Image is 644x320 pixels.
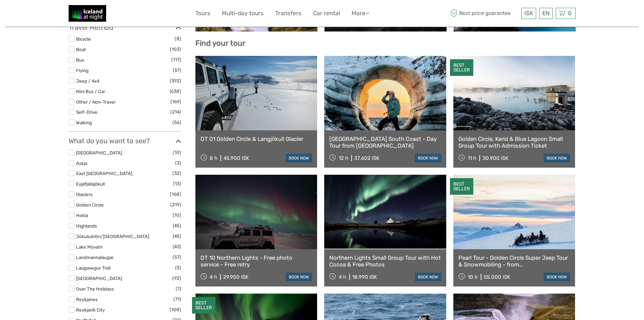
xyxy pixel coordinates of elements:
a: [GEOGRAPHIC_DATA] South Coast - Day Tour from [GEOGRAPHIC_DATA] [329,135,441,149]
div: 29.900 ISK [223,274,248,280]
div: 37.602 ISK [354,155,379,161]
a: Hekla [76,213,88,218]
a: Glaciers [76,192,93,197]
span: 11 h [468,155,476,161]
a: Over The Holidays [76,286,114,292]
div: BEST SELLER [450,178,473,195]
span: (638) [170,87,181,95]
span: (8) [175,35,181,43]
span: (219) [170,201,181,209]
a: [GEOGRAPHIC_DATA] [76,150,122,155]
a: Landmannalaugar [76,255,114,260]
span: (10) [173,149,181,156]
span: (92) [172,274,181,282]
a: book now [415,273,441,281]
span: (168) [170,190,181,198]
span: ISK [524,10,533,17]
span: 8 h [210,155,217,161]
span: 0 [567,10,573,17]
span: (108) [170,306,181,314]
span: (45) [173,222,181,230]
span: (56) [172,119,181,126]
div: 18.990 ISK [352,274,377,280]
span: (57) [173,66,181,74]
a: Highlands [76,223,97,229]
span: (169) [170,98,181,106]
span: (13) [173,180,181,188]
a: Northern Lights Small Group Tour with Hot Cocoa & Free Photos [329,254,441,268]
span: (1) [176,285,181,293]
span: (57) [173,253,181,261]
span: (117) [171,56,181,64]
span: (45) [173,232,181,240]
span: (43) [173,243,181,251]
b: Find your tour [195,39,245,48]
a: Golden Circle [76,202,104,208]
div: BEST SELLER [192,297,215,314]
a: Jökulsárlón/[GEOGRAPHIC_DATA] [76,234,149,239]
span: 10 h [468,274,478,280]
a: Other / Non-Travel [76,99,115,105]
a: East [GEOGRAPHIC_DATA] [76,171,132,176]
a: Tours [195,8,210,18]
a: Walking [76,120,92,125]
a: Laugavegur Trail [76,265,111,271]
h3: Travel Method [69,23,181,31]
a: Golden Circle, Kerid & Blue Lagoon Small Group Tour with Admission Ticket [458,135,570,149]
span: (71) [173,295,181,303]
span: (3) [175,159,181,167]
span: (103) [170,45,181,53]
h3: What do you want to see? [69,137,181,145]
a: Reykjavík City [76,307,105,313]
a: Bus [76,57,84,63]
div: 55.000 ISK [484,274,510,280]
a: book now [544,273,570,281]
span: (214) [170,108,181,116]
div: 45.900 ISK [223,155,249,161]
a: Boat [76,47,86,52]
a: Jeep / 4x4 [76,78,99,84]
span: (5) [175,264,181,272]
a: Lake Mývatn [76,244,102,250]
span: 4 h [339,274,346,280]
a: Self-Drive [76,109,97,115]
div: 30.900 ISK [482,155,508,161]
span: (32) [172,169,181,177]
a: book now [286,154,312,163]
a: Askja [76,161,87,166]
span: (392) [170,77,181,85]
img: 2375-0893e409-a1bb-4841-adb0-b7e32975a913_logo_small.jpg [69,5,106,22]
a: Eyjafjallajökull [76,181,105,187]
a: DT 01 Golden Circle & Langjökull Glacier [200,135,312,142]
div: EN [539,8,553,19]
a: Pearl Tour - Golden Circle Super Jeep Tour & Snowmobiling - from [GEOGRAPHIC_DATA] [458,254,570,268]
span: (10) [173,211,181,219]
a: Transfers [275,8,302,18]
span: 12 h [339,155,348,161]
a: Bicycle [76,36,91,42]
a: book now [286,273,312,281]
a: More [352,8,369,18]
a: Flying [76,68,89,73]
a: DT 10 Northern Lights - Free photo service - Free retry [200,254,312,268]
a: Car rental [313,8,340,18]
a: Reykjanes [76,297,98,302]
a: Mini Bus / Car [76,89,105,94]
a: book now [544,154,570,163]
a: book now [415,154,441,163]
span: 4 h [210,274,217,280]
a: Multi-day tours [222,8,264,18]
a: [GEOGRAPHIC_DATA] [76,276,122,281]
span: Best price guarantee [449,8,520,19]
div: BEST SELLER [450,59,473,76]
